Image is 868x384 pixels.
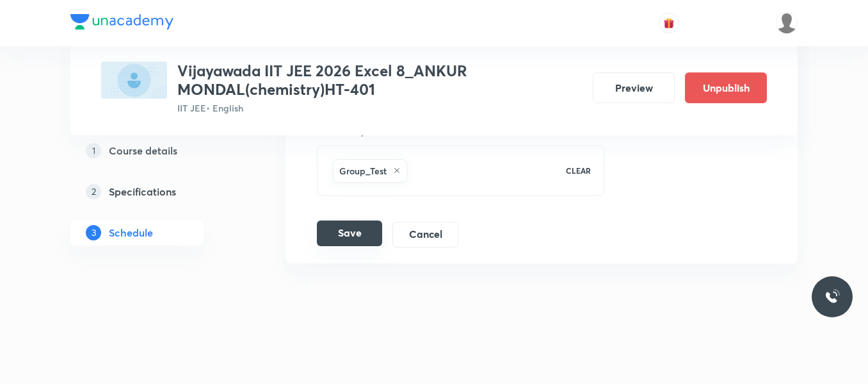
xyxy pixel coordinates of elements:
[177,62,583,99] h3: Vijayawada IIT JEE 2026 Excel 8_ANKUR MONDAL(chemistry)HT-401
[776,12,798,34] img: Srikanth
[177,101,583,115] p: IIT JEE • English
[70,179,245,205] a: 2Specifications
[70,138,245,163] a: 1Course details
[566,165,591,176] p: CLEAR
[86,225,101,240] p: 3
[70,14,173,33] a: Company Logo
[824,289,840,305] img: ttu
[86,184,101,199] p: 2
[109,225,153,240] h5: Schedule
[659,13,679,33] button: avatar
[685,72,767,103] button: Unpublish
[70,14,173,29] img: Company Logo
[109,184,176,199] h5: Specifications
[593,72,675,103] button: Preview
[86,143,101,158] p: 1
[101,62,167,99] img: 358CD9A4-6F12-4D8A-888E-426C2C0E9E6D_plus.png
[317,221,382,246] button: Save
[663,17,675,29] img: avatar
[392,222,458,247] button: Cancel
[109,143,177,158] h5: Course details
[339,164,387,178] h6: Group_Test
